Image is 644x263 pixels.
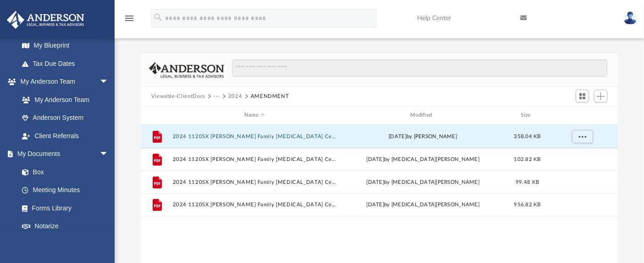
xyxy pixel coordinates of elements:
span: arrow_drop_down [99,145,118,164]
div: Size [509,111,545,119]
button: More options [572,129,593,143]
div: id [145,111,168,119]
a: My Anderson Teamarrow_drop_down [6,73,118,91]
a: My Blueprint [13,37,118,55]
a: Notarize [13,217,118,236]
a: Tax Due Dates [13,54,122,73]
button: Add [594,90,608,102]
span: 358.04 KB [514,134,540,139]
span: 102.82 KB [514,156,540,161]
button: 2024 1120SX [PERSON_NAME] Family [MEDICAL_DATA] Center, PC - Filing Instructions.pdf [172,179,336,185]
div: Name [172,111,336,119]
a: Box [13,163,113,181]
img: Anderson Advisors Platinum Portal [4,11,87,29]
a: My Anderson Team [13,91,113,109]
a: Meeting Minutes [13,181,118,199]
div: [DATE] by [PERSON_NAME] [341,132,505,140]
a: My Documentsarrow_drop_down [6,145,118,163]
img: User Pic [623,11,637,25]
i: menu [124,13,135,24]
input: Search files and folders [232,59,607,77]
div: [DATE] by [MEDICAL_DATA][PERSON_NAME] [341,178,505,186]
div: Modified [341,111,505,119]
a: menu [124,17,135,24]
button: 2024 1120SX [PERSON_NAME] Family [MEDICAL_DATA] Center, PC- Review Copy.pdf [172,202,336,208]
button: 2024 [228,92,242,101]
i: search [153,12,163,22]
div: id [550,111,614,119]
div: [DATE] by [MEDICAL_DATA][PERSON_NAME] [341,201,505,209]
div: [DATE] by [MEDICAL_DATA][PERSON_NAME] [341,155,505,163]
button: Switch to Grid View [576,90,589,102]
button: 2024 1120SX [PERSON_NAME] Family [MEDICAL_DATA] Center, PC - E File Authorization - Please Sign.pdf [172,156,336,162]
button: ··· [214,92,220,101]
button: AMENDMENT [251,92,289,101]
a: Client Referrals [13,127,118,145]
a: Anderson System [13,109,118,127]
button: 2024 1120SX [PERSON_NAME] Family [MEDICAL_DATA] Center, PC - Completed Copy.pdf [172,134,336,140]
span: arrow_drop_down [99,73,118,91]
button: Viewable-ClientDocs [151,92,205,101]
span: 956.82 KB [514,202,540,207]
a: Forms Library [13,199,113,217]
span: 99.48 KB [516,179,539,184]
